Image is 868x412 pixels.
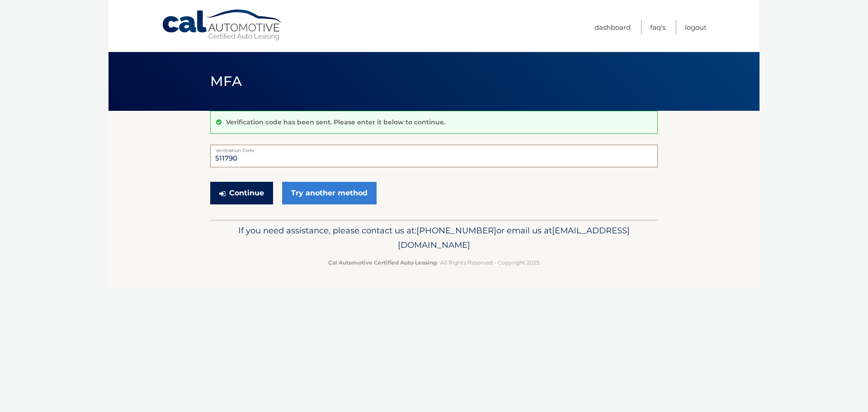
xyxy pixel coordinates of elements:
[685,20,707,35] a: Logout
[650,20,665,35] a: FAQ's
[226,118,445,126] p: Verification code has been sent. Please enter it below to continue.
[216,258,652,267] p: - All Rights Reserved - Copyright 2025
[210,73,242,90] span: MFA
[416,225,496,236] span: [PHONE_NUMBER]
[328,259,437,266] strong: Cal Automotive Certified Auto Leasing
[594,20,631,35] a: Dashboard
[398,225,630,250] span: [EMAIL_ADDRESS][DOMAIN_NAME]
[282,182,377,204] a: Try another method
[161,9,283,41] a: Cal Automotive
[210,145,658,167] input: Verification Code
[216,223,652,252] p: If you need assistance, please contact us at: or email us at
[210,182,273,204] button: Continue
[210,145,658,152] label: Verification Code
